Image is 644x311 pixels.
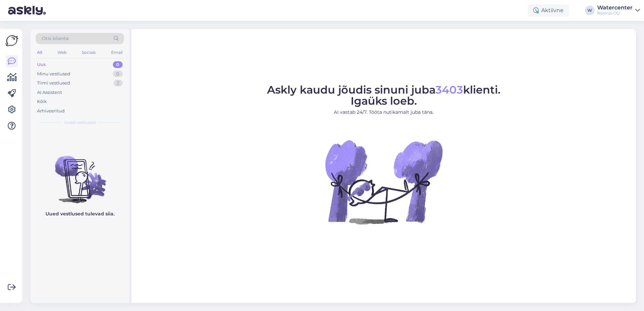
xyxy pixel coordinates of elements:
[436,83,463,96] span: 3403
[37,80,70,87] div: Tiimi vestlused
[113,61,123,68] div: 0
[37,61,46,68] div: Uus
[36,48,43,57] div: All
[267,109,501,116] p: AI vastab 24/7. Tööta nutikamalt juba täna.
[585,6,594,15] div: W
[597,10,633,16] div: Noorus OÜ
[37,89,62,96] div: AI Assistent
[267,83,501,107] span: Askly kaudu jõudis sinuni juba klienti. Igaüks loeb.
[597,5,633,10] div: Watercenter
[323,121,444,242] img: No Chat active
[37,71,70,77] div: Minu vestlused
[64,119,96,126] span: Uued vestlused
[528,4,569,16] div: Aktiivne
[42,35,69,42] span: Otsi kliente
[110,48,124,57] div: Email
[37,108,65,114] div: Arhiveeritud
[30,144,129,204] img: No chats
[45,210,115,217] p: Uued vestlused tulevad siia.
[56,48,68,57] div: Web
[114,80,123,87] div: 2
[5,34,18,47] img: Askly Logo
[80,48,97,57] div: Socials
[37,98,47,105] div: Kõik
[597,5,640,16] a: WatercenterNoorus OÜ
[113,71,123,77] div: 0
